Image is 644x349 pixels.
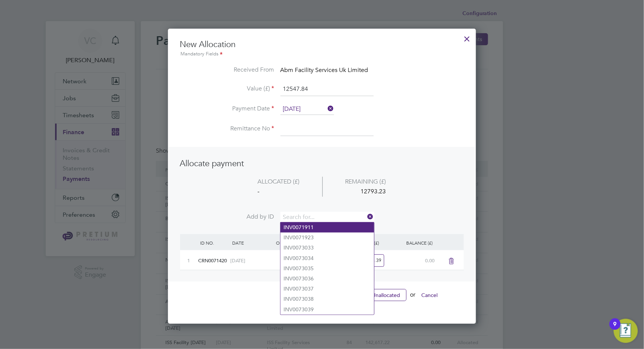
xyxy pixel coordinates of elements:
[322,187,409,197] div: 12793.23
[231,234,263,251] div: DATE
[247,213,274,221] span: Add by ID
[180,125,274,133] label: Remittance No
[280,284,374,294] li: INV0073037
[180,85,274,93] label: Value (£)
[180,158,464,169] h3: Allocate payment
[180,105,274,113] label: Payment Date
[280,212,374,223] input: Search for...
[180,50,464,58] div: Mandatory Fields
[180,289,464,309] li: or
[280,233,374,243] li: INV0071923
[280,222,374,233] li: INV0071911
[231,250,263,270] div: [DATE]
[280,66,368,74] span: Abm Facility Services Uk Limited
[198,250,230,270] div: CRN0071420
[280,104,334,115] input: Select one
[198,234,230,251] div: ID NO.
[381,234,434,251] div: BALANCE (£)
[180,39,464,58] h3: New Allocation
[180,66,274,74] label: Received From
[280,243,374,253] li: INV0073033
[235,177,322,187] div: ALLOCATED (£)
[613,324,617,334] div: 9
[235,187,322,197] div: -
[280,305,374,315] li: INV0073039
[280,274,374,284] li: INV0073036
[280,294,374,304] li: INV0073038
[263,234,316,251] div: OUTSTANDING (£)
[416,289,444,301] button: Cancel
[280,253,374,263] li: INV0073034
[188,250,198,270] div: 1
[280,263,374,274] li: INV0073035
[614,319,638,343] button: Open Resource Center, 9 new notifications
[346,289,407,301] button: Save As Unallocated
[322,177,409,187] div: REMAINING (£)
[381,250,434,270] div: 0.00
[263,250,316,270] div: + 245.39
